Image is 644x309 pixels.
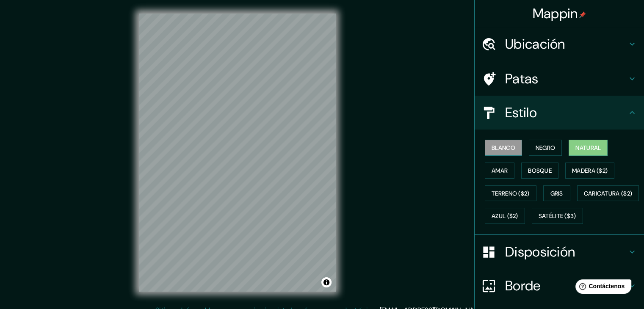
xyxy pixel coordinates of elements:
font: Azul ($2) [492,212,518,220]
button: Caricatura ($2) [577,185,639,201]
font: Terreno ($2) [492,190,530,197]
font: Blanco [492,144,515,152]
img: pin-icon.png [579,11,586,18]
button: Madera ($2) [565,163,614,179]
button: Terreno ($2) [485,185,536,201]
font: Bosque [528,167,552,174]
div: Estilo [475,96,644,130]
font: Patas [505,70,539,88]
div: Borde [475,269,644,303]
div: Ubicación [475,27,644,61]
canvas: Mapa [139,14,336,292]
button: Negro [529,140,562,156]
font: Gris [550,190,563,197]
button: Activar o desactivar atribución [321,277,332,287]
button: Satélite ($3) [532,208,583,224]
font: Natural [575,144,601,152]
div: Patas [475,62,644,96]
button: Amar [485,163,514,179]
button: Azul ($2) [485,208,525,224]
button: Gris [543,185,570,201]
iframe: Lanzador de widgets de ayuda [569,276,635,300]
font: Ubicación [505,35,565,53]
font: Madera ($2) [572,167,608,174]
button: Blanco [485,140,522,156]
font: Disposición [505,243,575,261]
font: Estilo [505,104,537,121]
div: Disposición [475,235,644,269]
font: Borde [505,277,541,295]
font: Negro [536,144,556,152]
button: Bosque [521,163,558,179]
font: Mappin [533,5,578,22]
font: Caricatura ($2) [584,190,633,197]
button: Natural [569,140,608,156]
font: Amar [492,167,508,174]
font: Satélite ($3) [539,212,576,220]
